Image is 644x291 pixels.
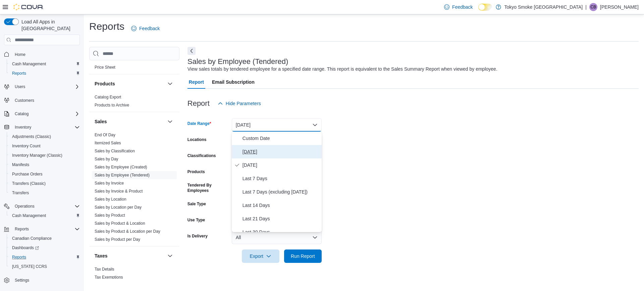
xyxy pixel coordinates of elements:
span: Last 7 Days (excluding [DATE]) [243,188,319,196]
a: Purchase Orders [9,170,45,178]
span: Sales by Product & Location per Day [95,229,160,234]
span: Inventory Manager (Classic) [12,153,62,158]
span: Sales by Employee (Created) [95,164,147,170]
h3: Taxes [95,252,108,259]
span: Reports [12,254,26,260]
a: End Of Day [95,133,115,137]
button: Reports [7,69,83,78]
h3: Report [187,99,210,107]
a: Customers [12,96,37,104]
span: Tax Exemptions [95,275,123,280]
a: Tax Exemptions [95,275,123,280]
span: Customers [12,96,80,104]
img: Cova [13,4,44,10]
span: [US_STATE] CCRS [12,264,47,269]
button: All [232,231,322,244]
label: Products [187,169,205,174]
a: Feedback [441,0,475,14]
a: Inventory Count [9,142,43,150]
button: Products [95,80,165,87]
button: Operations [12,202,37,210]
span: Inventory Count [12,143,41,149]
button: Run Report [284,249,322,263]
span: Sales by Classification [95,148,135,154]
span: Dashboards [9,244,80,252]
a: Sales by Location [95,197,126,202]
span: Catalog [15,111,29,117]
span: Custom Date [243,134,319,142]
a: Sales by Product & Location per Day [95,229,160,234]
button: Taxes [166,252,174,260]
button: Transfers (Classic) [7,179,83,188]
button: Taxes [95,252,165,259]
span: Reports [9,69,80,77]
a: Sales by Invoice & Product [95,189,143,194]
span: Hide Parameters [226,100,261,107]
button: [DATE] [232,118,322,132]
div: Pricing [89,63,179,74]
a: Sales by Product per Day [95,237,140,242]
button: Catalog [12,110,31,118]
a: Sales by Product & Location [95,221,145,226]
span: Transfers [12,190,29,196]
a: Tax Details [95,267,114,272]
span: Sales by Employee (Tendered) [95,172,150,178]
button: Users [12,83,28,91]
span: CB [591,3,596,11]
span: Last 21 Days [243,215,319,223]
span: Sales by Product [95,213,125,218]
button: Operations [1,202,83,211]
button: Sales [95,118,165,125]
span: Canadian Compliance [12,236,52,241]
span: Sales by Location [95,197,126,202]
div: Codi Baechler [589,3,597,11]
span: Catalog Export [95,94,121,100]
label: Tendered By Employees [187,183,229,193]
a: Transfers [9,189,32,197]
a: Sales by Invoice [95,181,124,186]
button: Inventory Count [7,141,83,151]
span: Last 30 Days [243,228,319,236]
span: Cash Management [9,60,80,68]
span: Users [12,83,80,91]
button: Reports [7,252,83,262]
span: Users [15,84,25,89]
a: Manifests [9,161,32,169]
p: [PERSON_NAME] [600,3,639,11]
a: Inventory Manager (Classic) [9,151,65,159]
div: View sales totals by tendered employee for a specified date range. This report is equivalent to t... [187,66,497,73]
label: Date Range [187,121,211,126]
span: Settings [12,276,80,284]
button: Export [242,249,279,263]
span: Catalog [12,110,80,118]
span: Reports [12,71,26,76]
button: Reports [12,225,32,233]
button: Hide Parameters [215,97,264,110]
a: Cash Management [9,60,49,68]
span: Inventory [15,125,31,130]
span: Cash Management [12,213,46,218]
a: Dashboards [9,244,42,252]
button: Transfers [7,188,83,198]
span: Export [246,249,275,263]
span: Customers [15,98,34,103]
div: Sales [89,131,179,246]
button: Inventory Manager (Classic) [7,151,83,160]
h3: Sales by Employee (Tendered) [187,58,288,66]
button: Catalog [1,109,83,119]
span: Tax Details [95,267,114,272]
label: Locations [187,137,207,142]
label: Use Type [187,217,205,223]
button: Sales [166,118,174,126]
a: Reports [9,253,29,261]
h1: Reports [89,20,124,33]
p: Tokyo Smoke [GEOGRAPHIC_DATA] [504,3,583,11]
input: Dark Mode [478,4,492,11]
span: Products to Archive [95,102,129,108]
a: Products to Archive [95,103,129,107]
label: Sale Type [187,201,206,207]
label: Is Delivery [187,233,208,239]
span: Email Subscription [212,75,255,89]
button: Home [1,49,83,59]
span: Adjustments (Classic) [12,134,51,139]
